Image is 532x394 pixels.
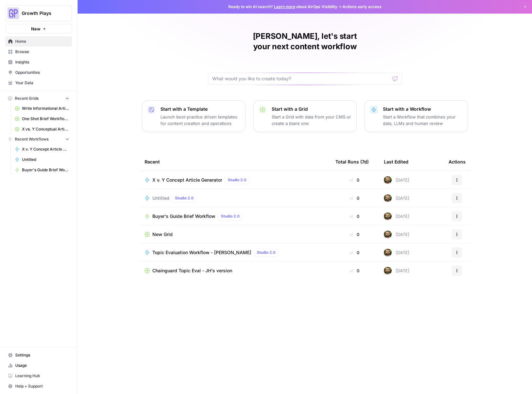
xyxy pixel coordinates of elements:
[152,213,215,220] span: Buyer's Guide Brief Workflow
[253,100,357,132] button: Start with a GridStart a Grid with data from your CMS or create a blank one
[15,363,69,368] span: Usage
[12,165,72,175] a: Buyer's Guide Brief Workflow
[208,31,402,52] h1: [PERSON_NAME], let's start your next content workflow
[152,177,222,183] span: X v. Y Concept Article Generator
[384,153,408,171] div: Last Edited
[145,249,325,256] a: Topic Evaluation Workflow - [PERSON_NAME]Studio 2.0
[15,39,69,44] span: Home
[335,153,369,171] div: Total Runs (7d)
[384,176,392,184] img: 7n9g0vcyosf9m799tx179q68c4d8
[384,212,392,220] img: 7n9g0vcyosf9m799tx179q68c4d8
[145,212,325,220] a: Buyer's Guide Brief WorkflowStudio 2.0
[5,67,72,78] a: Opportunities
[384,212,409,220] div: [DATE]
[335,177,374,183] div: 0
[5,78,72,88] a: Your Data
[384,267,392,275] img: 7n9g0vcyosf9m799tx179q68c4d8
[5,57,72,67] a: Insights
[335,231,374,238] div: 0
[384,267,409,275] div: [DATE]
[142,100,245,132] button: Start with a TemplateLaunch best-practice driven templates for content creation and operations
[15,136,49,142] span: Recent Workflows
[383,106,462,112] p: Start with a Workflow
[5,360,72,371] a: Usage
[12,103,72,114] a: Write Informational Articles
[384,231,392,238] img: 7n9g0vcyosf9m799tx179q68c4d8
[15,80,69,86] span: Your Data
[22,106,69,111] span: Write Informational Articles
[272,114,351,127] p: Start a Grid with data from your CMS or create a blank one
[257,250,276,255] span: Studio 2.0
[152,195,169,201] span: Untitled
[145,153,325,171] div: Recent
[15,70,69,75] span: Opportunities
[342,4,382,10] span: Actions early access
[335,267,374,274] div: 0
[5,5,72,21] button: Workspace: Growth Plays
[22,126,69,132] span: X vs. Y Conceptual Articles
[449,153,466,171] div: Actions
[15,373,69,379] span: Learning Hub
[228,177,246,183] span: Studio 2.0
[335,195,374,201] div: 0
[5,94,72,103] button: Recent Grids
[15,96,38,101] span: Recent Grids
[145,231,325,238] a: New Grid
[5,24,72,34] button: New
[160,106,240,112] p: Start with a Template
[15,59,69,65] span: Insights
[12,144,72,154] a: X v. Y Concept Article Generator
[22,116,69,122] span: One Shot Brief Workflow Grid
[335,213,374,220] div: 0
[5,134,72,144] button: Recent Workflows
[145,267,325,274] a: Chainguard Topic Eval - JH's version
[152,267,232,274] span: Chainguard Topic Eval - JH's version
[5,36,72,47] a: Home
[22,167,69,173] span: Buyer's Guide Brief Workflow
[145,194,325,202] a: UntitledStudio 2.0
[15,383,69,389] span: Help + Support
[160,114,240,127] p: Launch best-practice driven templates for content creation and operations
[15,352,69,358] span: Settings
[5,47,72,57] a: Browse
[221,213,240,219] span: Studio 2.0
[384,194,409,202] div: [DATE]
[175,195,194,201] span: Studio 2.0
[384,176,409,184] div: [DATE]
[31,26,40,32] span: New
[7,7,19,19] img: Growth Plays Logo
[152,249,251,256] span: Topic Evaluation Workflow - [PERSON_NAME]
[384,194,392,202] img: 7n9g0vcyosf9m799tx179q68c4d8
[15,49,69,55] span: Browse
[12,114,72,124] a: One Shot Brief Workflow Grid
[364,100,468,132] button: Start with a WorkflowStart a Workflow that combines your data, LLMs and human review
[5,381,72,391] button: Help + Support
[22,157,69,163] span: Untitled
[22,10,61,17] span: Growth Plays
[5,350,72,360] a: Settings
[5,371,72,381] a: Learning Hub
[145,176,325,184] a: X v. Y Concept Article GeneratorStudio 2.0
[272,106,351,112] p: Start with a Grid
[228,4,337,10] span: Ready to win AI search? about AirOps Visibility
[152,231,173,238] span: New Grid
[274,4,295,9] a: Learn more
[383,114,462,127] p: Start a Workflow that combines your data, LLMs and human review
[212,75,390,82] input: What would you like to create today?
[384,249,409,256] div: [DATE]
[384,231,409,238] div: [DATE]
[384,249,392,256] img: 7n9g0vcyosf9m799tx179q68c4d8
[22,146,69,152] span: X v. Y Concept Article Generator
[12,124,72,134] a: X vs. Y Conceptual Articles
[12,154,72,165] a: Untitled
[335,249,374,256] div: 0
